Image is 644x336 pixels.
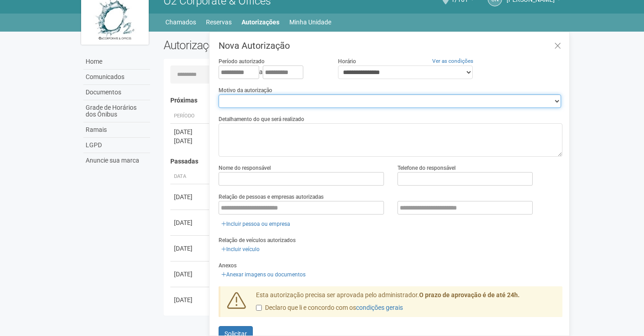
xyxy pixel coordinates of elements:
strong: O prazo de aprovação é de até 24h. [419,291,520,299]
a: Home [83,54,150,70]
label: Relação de veículos autorizados [219,236,296,244]
label: Motivo da autorização [219,86,272,94]
div: a [219,65,324,79]
th: Período [170,109,211,124]
a: LGPD [83,138,150,153]
a: Reservas [206,16,232,28]
h3: Nova Autorização [219,41,562,50]
div: [DATE] [174,127,207,136]
a: Anuncie sua marca [83,153,150,168]
label: Relação de pessoas e empresas autorizadas [219,193,324,201]
label: Período autorizado [219,57,265,65]
a: Documentos [83,85,150,100]
div: [DATE] [174,244,207,253]
label: Nome do responsável [219,164,271,172]
div: [DATE] [174,136,207,145]
label: Anexos [219,261,237,270]
h4: Passadas [170,158,557,165]
a: Grade de Horários dos Ônibus [83,100,150,122]
a: Minha Unidade [289,16,331,28]
div: [DATE] [174,270,207,279]
input: Declaro que li e concordo com oscondições gerais [256,305,262,311]
a: Incluir pessoa ou empresa [219,219,293,229]
a: Autorizações [242,16,279,28]
label: Detalhamento do que será realizado [219,115,304,123]
a: Anexar imagens ou documentos [219,270,308,280]
label: Horário [338,57,356,65]
a: condições gerais [356,304,403,311]
a: Ver as condições [432,58,473,64]
a: Chamados [165,16,196,28]
div: Esta autorização precisa ser aprovada pelo administrador. [249,291,563,317]
div: [DATE] [174,295,207,304]
a: Ramais [83,122,150,138]
a: Comunicados [83,70,150,85]
label: Telefone do responsável [397,164,456,172]
a: Incluir veículo [219,244,262,254]
h2: Autorizações [164,38,356,52]
div: [DATE] [174,192,207,201]
label: Declaro que li e concordo com os [256,303,403,313]
div: [DATE] [174,218,207,227]
h4: Próximas [170,97,557,104]
th: Data [170,169,211,184]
